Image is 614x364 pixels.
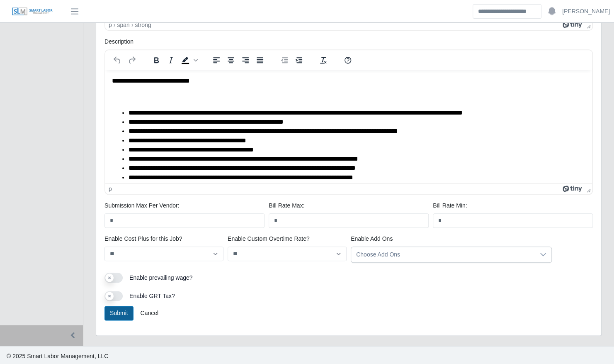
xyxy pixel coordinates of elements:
button: Enable prevailing wage? [104,273,123,283]
span: © 2025 Smart Labor Management, LLC [7,353,108,359]
label: Bill Rate Min: [433,201,467,210]
label: Enable Add Ons [351,235,393,243]
button: Undo [110,54,124,66]
button: Align left [209,54,223,66]
label: Submission Max Per Vendor: [104,201,180,210]
button: Increase indent [292,54,306,66]
img: SLM Logo [12,7,53,16]
a: Powered by Tiny [563,186,583,192]
button: Submit [104,306,133,320]
button: Clear formatting [316,54,330,66]
label: Description [104,37,133,46]
div: Press the Up and Down arrow keys to resize the editor. [583,184,592,194]
button: Align center [224,54,238,66]
body: Rich Text Area. Press ALT-0 for help. [7,7,480,137]
button: Help [341,54,355,66]
button: Redo [125,54,139,66]
iframe: Rich Text Area [105,70,592,183]
body: Rich Text Area. Press ALT-0 for help. [7,7,480,303]
button: Justify [253,54,267,66]
div: span [117,22,129,28]
div: strong [135,22,151,28]
input: Search [473,4,541,19]
label: Enable Custom Overtime Rate? [228,235,310,243]
div: Press the Up and Down arrow keys to resize the editor. [583,20,592,30]
button: Italic [164,54,178,66]
label: Enable Cost Plus for this Job? [104,235,182,243]
div: Choose Add Ons [351,247,535,262]
span: Enable prevailing wage? [129,274,193,281]
div: p [109,22,112,28]
div: › [114,22,116,28]
label: Bill Rate Max: [269,201,304,210]
a: [PERSON_NAME] [562,7,610,16]
a: Powered by Tiny [563,22,583,28]
span: Enable GRT Tax? [129,293,175,299]
a: Cancel [135,306,164,320]
button: Align right [238,54,252,66]
button: Decrease indent [277,54,291,66]
button: Bold [149,54,163,66]
div: Background color Black [178,54,199,66]
button: Enable GRT Tax? [104,291,123,301]
div: p [109,186,112,192]
div: › [131,22,133,28]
